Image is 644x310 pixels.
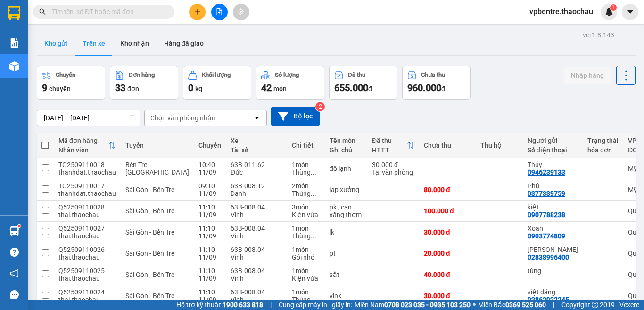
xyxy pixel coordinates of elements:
div: Q52509110027 [58,225,116,232]
span: 655.000 [334,82,368,93]
div: thanhdat.thaochau [58,168,116,176]
div: Đã thu [372,137,407,144]
div: 09:10 [198,182,221,190]
button: aim [233,4,249,20]
div: 20.000 đ [424,250,471,257]
button: Chuyến9chuyến [37,66,105,100]
div: thai.thaochau [58,275,116,282]
span: Miền Nam [355,300,471,310]
span: Sài Gòn - Bến Tre [125,186,174,193]
span: Sài Gòn - Bến Tre [125,207,174,215]
div: Kiện vừa [292,211,320,218]
div: 11/09 [198,253,221,261]
div: Vinh [231,232,282,240]
div: 11:10 [198,225,221,232]
div: thai.thaochau [58,211,116,218]
div: 10:40 [198,161,221,168]
span: đ [368,85,372,92]
div: 11:10 [198,203,221,211]
div: 02838996400 [528,253,569,261]
div: hóa đơn [587,146,619,154]
button: Bộ lọc [271,107,320,126]
div: 0946239133 [528,168,565,176]
span: chuyến [49,85,71,92]
div: 1 món [292,246,320,253]
div: 11:10 [198,246,221,253]
span: 33 [115,82,125,93]
span: file-add [216,8,223,15]
div: vlnk [330,292,363,300]
div: Vinh [231,275,282,282]
div: 63B-008.04 [231,288,282,296]
span: ... [311,296,316,303]
strong: 0369 525 060 [505,301,546,309]
div: Danh [231,190,282,197]
div: việt đăng [528,288,578,296]
div: Q52509110026 [58,246,116,253]
span: aim [238,8,244,15]
div: Xe [231,137,282,144]
div: Mã đơn hàng [58,137,108,144]
div: Vinh [231,296,282,303]
button: plus [189,4,206,20]
div: 63B-008.04 [231,246,282,253]
div: Tại văn phòng [372,168,414,176]
div: ver 1.8.143 [583,30,614,40]
div: 11:10 [198,288,221,296]
div: Phú [528,182,578,190]
span: Sài Gòn - Bến Tre [125,228,174,236]
div: Nhân viên [58,146,108,154]
div: 11/09 [198,296,221,303]
div: Tài xế [231,146,282,154]
div: 11/09 [198,168,221,176]
img: warehouse-icon [9,226,19,236]
span: vpbentre.thaochau [522,6,601,17]
span: | [553,300,554,310]
sup: 1 [18,225,21,227]
div: thai.thaochau [58,253,116,261]
div: 11/09 [198,211,221,218]
div: Q52509110025 [58,267,116,275]
div: Vinh [231,253,282,261]
div: Chọn văn phòng nhận [150,113,215,123]
div: Thủy [528,161,578,168]
span: notification [10,269,19,278]
div: sắt [330,271,363,278]
div: Trạng thái [587,137,619,144]
div: 63B-008.04 [231,267,282,275]
div: Vinh [231,211,282,218]
div: thai.thaochau [58,232,116,240]
th: Toggle SortBy [367,133,419,158]
span: 960.000 [407,82,441,93]
span: Cung cấp máy in - giấy in: [279,300,352,310]
div: 30.000 đ [424,292,471,300]
div: 100.000 đ [424,207,471,215]
div: Chưa thu [424,142,471,149]
button: caret-down [622,4,638,20]
div: Số lượng [275,72,299,78]
div: Người gửi [528,137,578,144]
div: 3 món [292,203,320,211]
div: Đức [231,168,282,176]
img: solution-icon [9,38,19,48]
button: Đã thu655.000đ [329,66,397,100]
div: Số điện thoại [528,146,578,154]
strong: 1900 633 818 [223,301,263,309]
div: 30.000 đ [424,228,471,236]
div: Thùng vừa [292,296,320,303]
button: Hàng đã giao [157,32,211,55]
span: plus [194,8,201,15]
div: Ghi chú [330,146,363,154]
div: 1 món [292,288,320,296]
div: Gói nhỏ [292,253,320,261]
div: Kiện vừa [292,275,320,282]
span: search [39,8,46,15]
strong: 0708 023 035 - 0935 103 250 [384,301,471,309]
button: Đơn hàng33đơn [110,66,178,100]
div: 63B-008.12 [231,182,282,190]
div: Q52509110024 [58,288,116,296]
div: Đơn hàng [129,72,155,78]
div: Tên món [330,137,363,144]
div: 63B-008.04 [231,225,282,232]
svg: open [253,114,261,122]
